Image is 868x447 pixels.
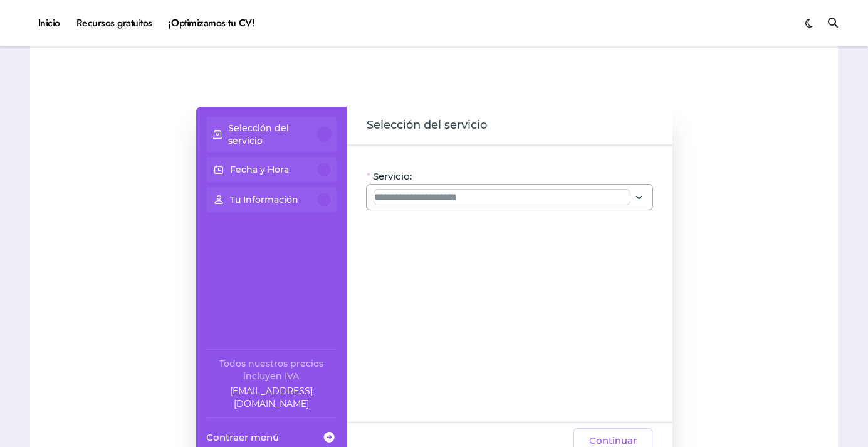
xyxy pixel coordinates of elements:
[228,122,317,147] p: Selección del servicio
[206,357,337,382] div: Todos nuestros precios incluyen IVA
[373,170,412,183] span: Servicio:
[30,6,68,40] a: Inicio
[230,163,289,176] p: Fecha y Hora
[367,117,487,134] span: Selección del servicio
[206,431,279,444] span: Contraer menú
[206,385,337,410] a: Company email: ayuda@elhadadelasvacantes.com
[230,193,298,206] p: Tu Información
[160,6,263,40] a: ¡Optimizamos tu CV!
[68,6,160,40] a: Recursos gratuitos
